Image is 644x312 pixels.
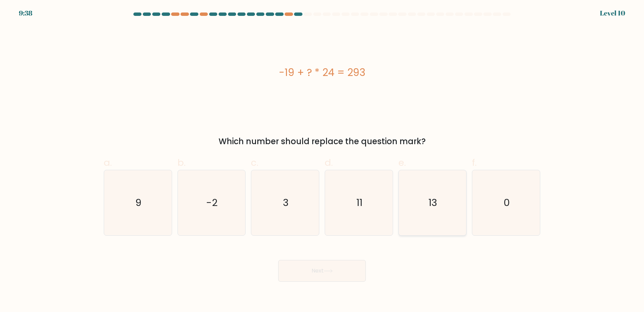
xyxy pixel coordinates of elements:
[251,156,258,169] span: c.
[356,196,362,209] text: 11
[325,156,333,169] span: d.
[600,8,625,18] div: Level 10
[108,135,536,148] div: Which number should replace the question mark?
[178,156,186,169] span: b.
[472,156,477,169] span: f.
[104,156,112,169] span: a.
[278,260,366,282] button: Next
[206,196,218,209] text: -2
[283,196,289,209] text: 3
[104,65,540,80] div: -19 + ? * 24 = 293
[398,156,406,169] span: e.
[504,196,510,209] text: 0
[429,196,438,209] text: 13
[19,8,32,18] div: 9:38
[135,196,141,209] text: 9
